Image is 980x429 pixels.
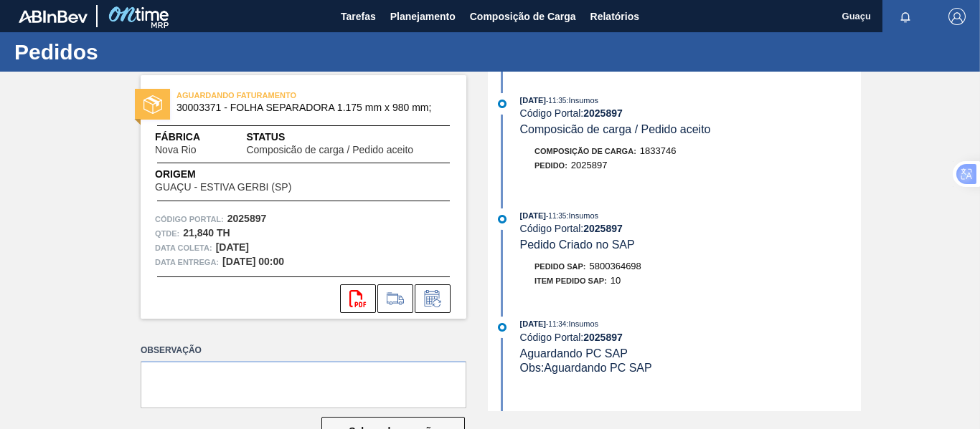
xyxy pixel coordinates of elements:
strong: [DATE] [216,241,249,253]
span: Status [246,130,452,145]
span: 5800364698 [590,261,641,271]
span: Composição de Carga [470,8,576,25]
span: Pedido : [534,161,567,170]
span: - 11:35 [546,212,566,220]
strong: 2025897 [583,223,623,234]
label: Observação [141,340,466,361]
span: : Insumos [566,319,598,328]
strong: 2025897 [227,213,267,224]
span: Nova Rio [155,145,197,155]
img: TNhmsLtSVTkK8tSr43FrP2fwEKptu5GPRR3wAAAABJRU5ErkJggg== [19,10,88,23]
span: Composição de Carga : [534,147,636,155]
span: 2025897 [571,160,608,170]
span: [DATE] [520,319,546,328]
img: atual [498,215,507,223]
div: Código Portal: [520,223,861,234]
span: : Insumos [566,96,598,105]
span: Data entrega: [155,255,219,269]
span: Código Portal: [155,212,224,226]
span: Origem [155,167,332,182]
span: Tarefas [341,8,376,25]
span: Relatórios [590,8,639,25]
img: atual [498,323,507,332]
span: [DATE] [520,211,546,220]
span: AGUARDANDO FATURAMENTO [176,88,377,102]
span: : Insumos [566,211,598,220]
button: Notificações [882,6,928,26]
span: Fábrica [155,130,242,145]
span: Pedido SAP: [534,262,586,271]
span: 1833746 [640,145,677,156]
strong: 2025897 [583,332,623,343]
strong: [DATE] 00:00 [222,256,284,267]
span: Obs: Aguardando PC SAP [520,362,652,374]
span: Item pedido SAP: [534,276,607,285]
span: Pedido Criado no SAP [520,238,635,251]
img: Logout [948,8,966,25]
div: Informar alteração no pedido [415,284,451,313]
span: Composicão de carga / Pedido aceito [520,123,711,135]
span: 10 [611,275,621,286]
span: [DATE] [520,96,546,105]
span: Qtde : [155,226,179,241]
div: Código Portal: [520,107,861,119]
img: status [143,95,162,114]
strong: 2025897 [583,107,623,119]
div: Abrir arquivo PDF [340,284,376,313]
span: - 11:35 [546,97,566,105]
h1: Pedidos [14,44,269,60]
strong: 21,840 TH [183,227,230,238]
span: Planejamento [390,8,456,25]
span: Data coleta: [155,241,212,255]
span: - 11:34 [546,320,566,328]
span: Composicão de carga / Pedido aceito [246,145,413,155]
div: Ir para Composição de Carga [377,284,413,313]
span: Aguardando PC SAP [520,347,628,360]
span: 30003371 - FOLHA SEPARADORA 1.175 mm x 980 mm; [176,102,437,113]
span: GUAÇU - ESTIVA GERBI (SP) [155,182,291,193]
img: atual [498,100,507,108]
div: Código Portal: [520,332,861,343]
